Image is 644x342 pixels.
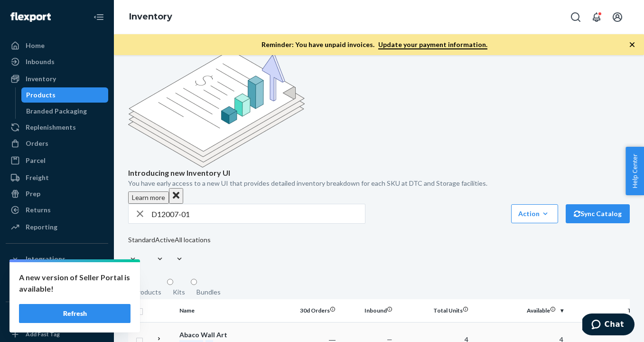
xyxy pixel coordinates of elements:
[6,71,108,86] a: Inventory
[26,106,87,116] div: Branded Packaging
[191,279,197,285] input: Bundles
[26,41,45,50] div: Home
[121,3,180,31] ol: breadcrumbs
[26,156,46,165] div: Parcel
[6,310,108,325] button: Fast Tags
[167,279,173,285] input: Kits
[19,304,131,323] button: Refresh
[155,245,156,254] input: Active
[128,168,630,179] p: Introducing new Inventory UI
[6,54,108,69] a: Inbounds
[26,90,56,100] div: Products
[175,235,211,245] div: All locations
[282,299,339,322] th: 30d Orders
[339,299,396,322] th: Inbound
[587,8,606,27] button: Open notifications
[129,11,172,22] a: Inventory
[26,173,49,182] div: Freight
[196,287,221,297] div: Bundles
[26,330,60,338] div: Add Fast Tag
[6,267,108,283] a: Shopify
[6,186,108,201] a: Prep
[175,245,176,254] input: All locations
[128,179,630,188] p: You have early access to a new UI that provides detailed inventory breakdown for each SKU at DTC ...
[26,254,65,264] div: Integrations
[472,299,567,322] th: Available
[582,313,635,337] iframe: Opens a widget where you can chat to one of our agents
[6,286,108,298] a: Add Integration
[6,153,108,168] a: Parcel
[396,299,472,322] th: Total Units
[21,87,109,103] a: Products
[151,204,365,223] input: Search inventory by name or sku
[6,170,108,185] a: Freight
[26,123,76,132] div: Replenishments
[6,38,108,53] a: Home
[179,330,279,340] div: Abaco Wall Art
[26,189,40,199] div: Prep
[6,219,108,235] a: Reporting
[19,272,131,294] p: A new version of Seller Portal is available!
[6,329,108,340] a: Add Fast Tag
[625,147,644,195] button: Help Center
[26,222,57,232] div: Reporting
[518,209,551,218] div: Action
[26,139,48,148] div: Orders
[6,120,108,135] a: Replenishments
[155,235,175,245] div: Active
[128,245,129,254] input: Standard
[378,40,487,49] a: Update your payment information.
[21,104,109,119] a: Branded Packaging
[261,40,487,49] p: Reminder: You have unpaid invoices.
[566,8,585,27] button: Open Search Box
[26,74,56,84] div: Inventory
[566,204,630,223] button: Sync Catalog
[6,202,108,218] a: Returns
[134,287,161,297] div: Products
[169,188,183,204] button: Close
[6,251,108,266] button: Integrations
[128,191,169,204] button: Learn more
[26,57,55,66] div: Inbounds
[6,136,108,151] a: Orders
[608,8,627,27] button: Open account menu
[89,8,108,27] button: Close Navigation
[173,287,185,297] div: Kits
[511,204,558,223] button: Action
[176,299,282,322] th: Name
[128,235,155,245] div: Standard
[26,205,51,215] div: Returns
[10,12,51,22] img: Flexport logo
[128,50,305,168] img: new-reports-banner-icon.82668bd98b6a51aee86340f2a7b77ae3.png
